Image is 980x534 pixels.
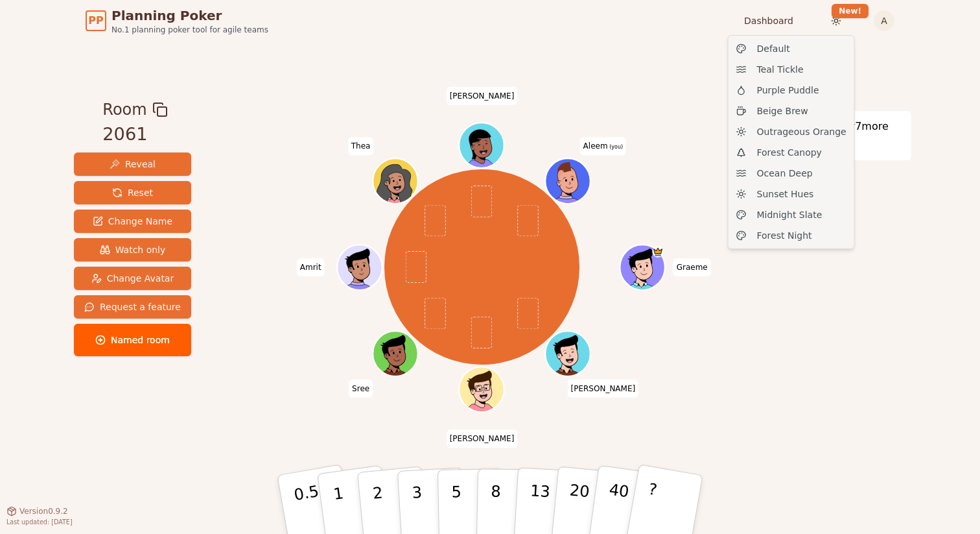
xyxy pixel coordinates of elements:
[757,63,804,76] span: Teal Tickle
[757,125,846,138] span: Outrageous Orange
[757,104,808,117] span: Beige Brew
[757,229,812,242] span: Forest Night
[757,146,822,159] span: Forest Canopy
[757,167,813,180] span: Ocean Deep
[757,208,822,221] span: Midnight Slate
[757,84,819,97] span: Purple Puddle
[757,188,814,200] span: Sunset Hues
[757,42,790,55] span: Default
